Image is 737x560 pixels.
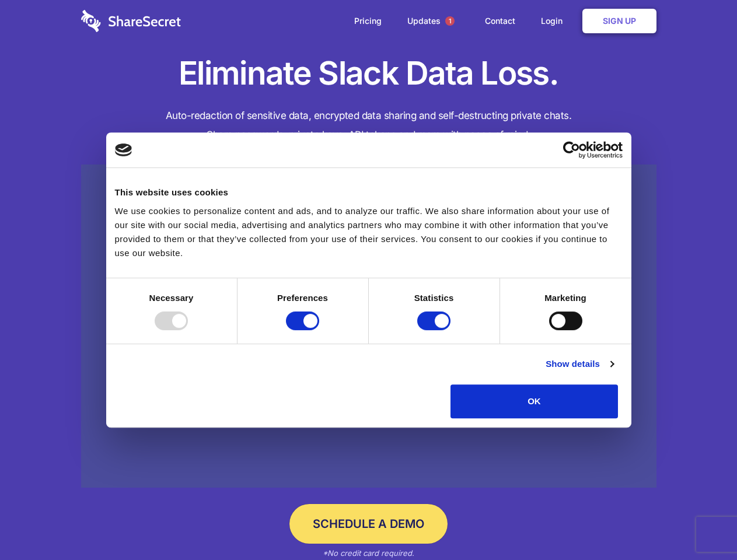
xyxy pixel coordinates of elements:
strong: Preferences [277,293,328,303]
a: Schedule a Demo [289,504,448,544]
button: OK [450,384,618,418]
a: Sign Up [582,9,656,33]
img: logo-wordmark-white-trans-d4663122ce5f474addd5e946df7df03e33cb6a1c49d2221995e7729f52c070b2.svg [81,10,181,32]
em: *No credit card required. [323,548,414,558]
div: We use cookies to personalize content and ads, and to analyze our traffic. We also share informat... [115,204,623,260]
strong: Marketing [544,293,586,303]
span: 1 [445,16,455,26]
h4: Auto-redaction of sensitive data, encrypted data sharing and self-destructing private chats. Shar... [81,106,656,145]
a: Usercentrics Cookiebot - opens in a new window [521,141,623,159]
a: Wistia video thumbnail [81,164,656,488]
a: Show details [546,357,613,371]
img: logo [115,143,132,156]
h1: Eliminate Slack Data Loss. [81,52,656,94]
strong: Statistics [414,293,454,303]
a: Pricing [343,3,393,39]
a: Login [529,3,580,39]
div: This website uses cookies [115,185,623,199]
a: Contact [473,3,527,39]
strong: Necessary [149,293,194,303]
